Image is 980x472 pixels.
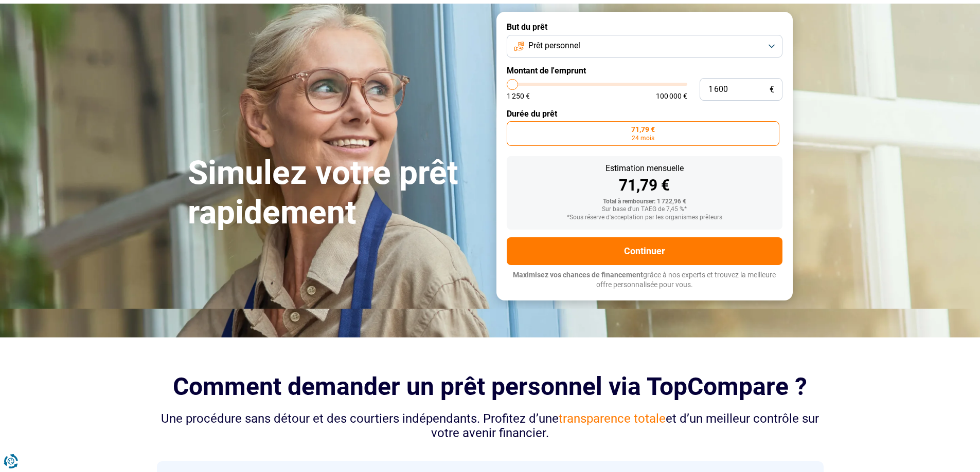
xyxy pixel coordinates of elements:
label: Durée du prêt [507,109,782,119]
h1: Simulez votre prêt rapidement [188,154,484,233]
div: *Sous réserve d'acceptation par les organismes prêteurs [515,214,774,221]
span: 71,79 € [631,126,655,133]
div: Une procédure sans détour et des courtiers indépendants. Profitez d’une et d’un meilleur contrôle... [157,411,824,441]
button: Continuer [507,237,782,265]
div: Sur base d'un TAEG de 7,45 %* [515,206,774,213]
span: Prêt personnel [528,40,580,51]
span: € [770,85,774,94]
p: grâce à nos experts et trouvez la meilleure offre personnalisée pour vous. [507,270,782,290]
span: 24 mois [632,135,654,141]
div: Total à rembourser: 1 722,96 € [515,198,774,205]
span: Maximisez vos chances de financement [513,271,643,279]
div: 71,79 € [515,178,774,193]
h2: Comment demander un prêt personnel via TopCompare ? [157,372,824,401]
div: Estimation mensuelle [515,164,774,173]
label: Montant de l'emprunt [507,66,782,75]
label: But du prêt [507,22,782,32]
button: Prêt personnel [507,35,782,58]
span: 1 250 € [507,92,530,100]
span: transparence totale [559,411,666,426]
span: 100 000 € [656,92,687,100]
